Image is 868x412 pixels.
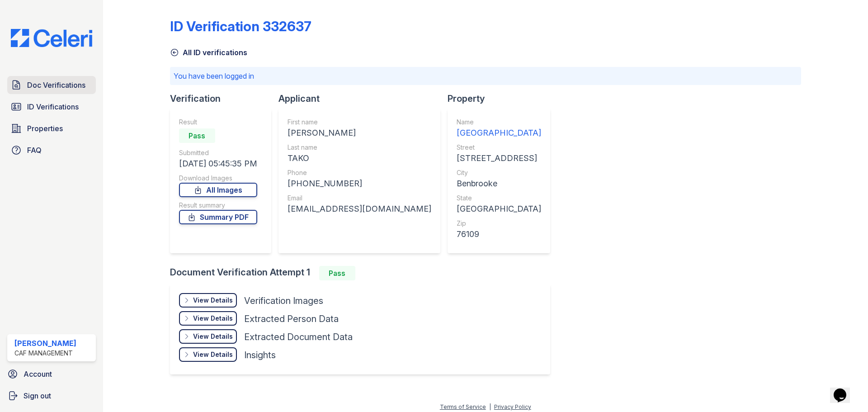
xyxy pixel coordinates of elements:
div: Result [179,118,257,127]
span: Properties [27,123,63,134]
div: [STREET_ADDRESS] [457,152,541,165]
div: [PERSON_NAME] [288,127,431,139]
div: Result summary [179,201,257,210]
div: Street [457,143,541,152]
div: [PERSON_NAME] [14,338,76,349]
a: Privacy Policy [494,403,531,410]
span: Doc Verifications [27,80,85,90]
div: 76109 [457,228,541,241]
div: CAF Management [14,349,76,358]
div: [GEOGRAPHIC_DATA] [457,203,541,215]
div: Zip [457,219,541,228]
a: Doc Verifications [7,76,96,94]
div: Submitted [179,148,257,157]
div: First name [288,118,431,127]
a: Name [GEOGRAPHIC_DATA] [457,118,541,139]
div: TAKO [288,152,431,165]
div: | [489,403,491,410]
div: View Details [193,350,233,359]
div: Insights [244,349,276,361]
span: FAQ [27,145,42,156]
div: Pass [319,266,355,280]
div: Extracted Person Data [244,313,339,325]
iframe: chat widget [830,376,859,403]
p: You have been logged in [174,71,797,81]
div: View Details [193,296,233,305]
div: Pass [179,128,215,143]
div: Download Images [179,174,257,183]
img: CE_Logo_Blue-a8612792a0a2168367f1c8372b55b34899dd931a85d93a1a3d3e32e68fde9ad4.png [4,29,99,47]
div: [DATE] 05:45:35 PM [179,157,257,170]
div: ID Verification 332637 [170,18,311,34]
div: Name [457,118,541,127]
div: Phone [288,168,431,177]
div: Applicant [278,92,448,105]
div: View Details [193,314,233,323]
div: Last name [288,143,431,152]
div: State [457,194,541,203]
div: [GEOGRAPHIC_DATA] [457,127,541,139]
a: Properties [7,119,96,137]
div: Benbrooke [457,177,541,190]
a: All ID verifications [170,47,247,58]
a: Terms of Service [440,403,486,410]
span: Sign out [24,390,51,401]
div: [PHONE_NUMBER] [288,177,431,190]
div: City [457,168,541,177]
span: ID Verifications [27,101,79,112]
div: Verification [170,92,278,105]
div: View Details [193,332,233,341]
a: Account [4,365,99,383]
div: Verification Images [244,294,323,307]
div: Document Verification Attempt 1 [170,266,557,280]
a: All Images [179,183,257,197]
div: Property [448,92,557,105]
a: Sign out [4,387,99,405]
a: FAQ [7,141,96,159]
a: ID Verifications [7,98,96,116]
div: Extracted Document Data [244,331,353,343]
div: [EMAIL_ADDRESS][DOMAIN_NAME] [288,203,431,215]
a: Summary PDF [179,210,257,224]
div: Email [288,194,431,203]
span: Account [24,369,52,379]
